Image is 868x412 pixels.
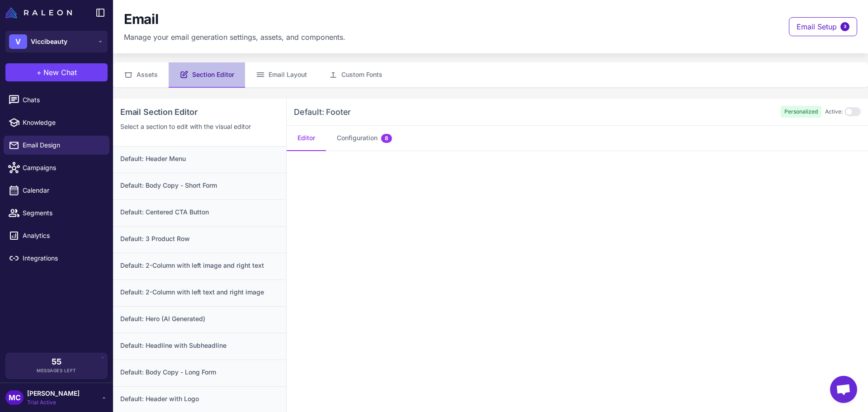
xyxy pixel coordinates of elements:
h2: Email Section Editor [120,106,279,118]
span: Active: [825,108,843,116]
span: Trial Active [27,398,80,407]
h3: Default: Centered CTA Button [120,207,279,217]
a: Knowledge [4,113,109,132]
span: + [37,67,42,78]
a: Email Design [4,136,109,155]
span: Calendar [23,185,102,195]
h3: Default: Body Copy - Short Form [120,180,279,190]
span: 8 [381,134,392,143]
img: Raleon Logo [5,7,72,18]
a: Calendar [4,181,109,200]
button: Editor [287,126,326,151]
span: Knowledge [23,118,102,128]
h3: Default: Footer [294,106,351,118]
div: Open chat [830,376,857,403]
button: Section Editor [169,62,245,88]
button: Assets [113,62,169,88]
span: 3 [840,22,849,31]
span: Personalized [781,106,821,118]
h3: Default: Body Copy - Long Form [120,367,279,377]
a: Raleon Logo [5,7,75,18]
a: Campaigns [4,158,109,177]
span: Segments [23,208,102,218]
a: Segments [4,204,109,223]
h3: Default: Header Menu [120,154,279,164]
span: Integrations [23,253,102,263]
span: Campaigns [23,163,102,173]
span: Chats [23,95,102,105]
span: Email Setup [797,21,837,32]
p: Select a section to edit with the visual editor [120,122,279,132]
p: Manage your email generation settings, assets, and components. [124,32,345,43]
div: MC [5,390,24,405]
span: Analytics [23,231,102,241]
h3: Default: Headline with Subheadline [120,341,279,350]
h3: Default: 2-Column with left text and right image [120,287,279,297]
span: Viccibeauty [31,37,67,47]
h3: Default: Hero (AI Generated) [120,314,279,324]
a: Analytics [4,226,109,245]
button: Email Layout [245,62,318,88]
span: [PERSON_NAME] [27,388,80,398]
h3: Default: 3 Product Row [120,234,279,244]
button: VViccibeauty [5,31,108,52]
a: Chats [4,90,109,109]
span: Email Design [23,140,102,150]
span: 55 [52,358,61,366]
button: Configuration8 [326,126,403,151]
a: Integrations [4,249,109,268]
h1: Email [124,11,159,28]
button: Custom Fonts [318,62,393,88]
h3: Default: 2-Column with left image and right text [120,260,279,270]
button: Email Setup3 [789,17,857,36]
span: Messages Left [37,367,76,374]
button: +New Chat [5,63,108,81]
div: V [9,34,27,49]
h3: Default: Header with Logo [120,394,279,404]
span: New Chat [43,67,77,78]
